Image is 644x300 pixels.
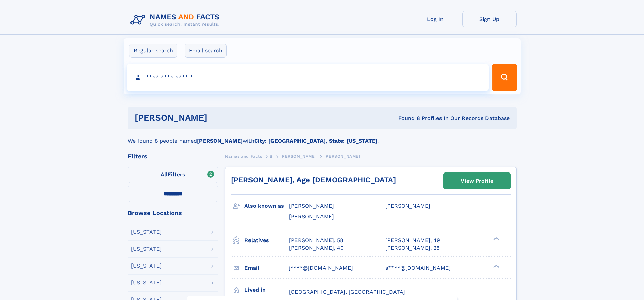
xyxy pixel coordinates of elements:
div: [US_STATE] [131,246,162,252]
a: [PERSON_NAME] [280,152,316,160]
a: View Profile [444,173,510,189]
h3: Also known as [244,200,289,212]
span: [PERSON_NAME] [289,203,334,209]
div: [US_STATE] [131,280,162,285]
a: [PERSON_NAME], 40 [289,244,344,252]
span: [PERSON_NAME] [324,154,360,159]
div: ❯ [492,236,500,241]
b: [PERSON_NAME] [197,138,243,144]
span: B [270,154,273,159]
span: [PERSON_NAME] [280,154,316,159]
span: [GEOGRAPHIC_DATA], [GEOGRAPHIC_DATA] [289,289,405,295]
a: Log In [408,11,462,27]
div: Browse Locations [128,210,218,216]
h3: Lived in [244,284,289,296]
div: [US_STATE] [131,263,162,269]
span: [PERSON_NAME] [385,203,430,209]
div: ❯ [492,264,500,268]
div: View Profile [461,173,493,189]
label: Filters [128,167,218,183]
span: All [161,171,168,178]
a: [PERSON_NAME], 49 [385,237,440,244]
div: [US_STATE] [131,229,162,235]
h3: Email [244,262,289,274]
div: We found 8 people named with . [128,129,517,145]
label: Regular search [129,44,177,58]
b: City: [GEOGRAPHIC_DATA], State: [US_STATE] [254,138,377,144]
span: [PERSON_NAME] [289,213,334,220]
img: Logo Names and Facts [128,11,225,29]
label: Email search [185,44,227,58]
a: Sign Up [462,11,517,27]
h3: Relatives [244,235,289,246]
a: [PERSON_NAME], 58 [289,237,343,244]
a: Names and Facts [225,152,262,160]
div: Found 8 Profiles In Our Records Database [303,115,510,122]
h1: [PERSON_NAME] [135,114,303,122]
input: search input [127,64,489,91]
button: Search Button [492,64,517,91]
a: [PERSON_NAME], Age [DEMOGRAPHIC_DATA] [231,176,396,184]
div: Filters [128,153,218,159]
a: B [270,152,273,160]
a: [PERSON_NAME], 28 [385,244,440,252]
